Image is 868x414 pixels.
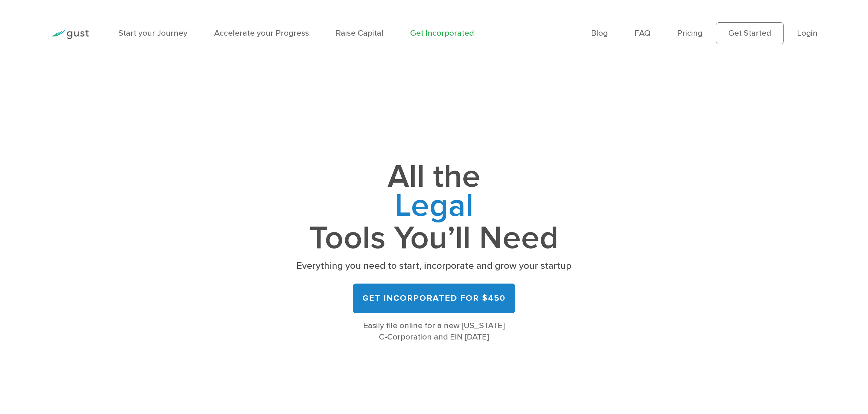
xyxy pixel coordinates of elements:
[118,28,187,38] a: Start your Journey
[296,162,572,253] h1: All the Tools You’ll Need
[214,28,309,38] a: Accelerate your Progress
[677,28,703,38] a: Pricing
[50,30,89,39] img: Gust Logo
[635,28,650,38] a: FAQ
[716,22,784,44] a: Get Started
[296,260,572,273] p: Everything you need to start, incorporate and grow your startup
[353,284,516,313] a: Get Incorporated for $450
[296,320,572,342] div: Easily file online for a new [US_STATE] C-Corporation and EIN [DATE]
[591,28,608,38] a: Blog
[797,28,818,38] a: Login
[336,28,383,38] a: Raise Capital
[410,28,474,38] a: Get Incorporated
[296,191,572,223] span: Legal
